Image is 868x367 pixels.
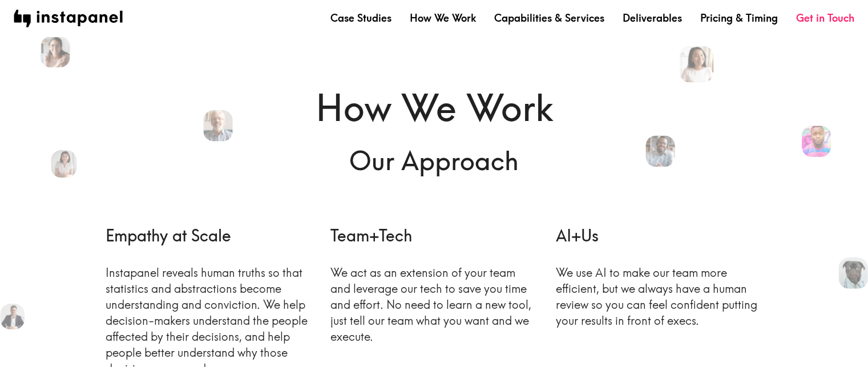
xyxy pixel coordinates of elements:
h6: AI+Us [556,224,763,247]
a: How We Work [410,11,476,25]
a: Capabilities & Services [494,11,604,25]
h6: Our Approach [106,143,763,179]
p: We act as an extension of your team and leverage our tech to save you time and effort. No need to... [330,265,538,345]
a: Pricing & Timing [700,11,778,25]
a: Deliverables [623,11,682,25]
h6: Empathy at Scale [106,224,313,247]
h6: Team+Tech [330,224,538,247]
img: instapanel [14,10,123,27]
a: Case Studies [330,11,391,25]
p: We use AI to make our team more efficient, but we always have a human review so you can feel conf... [556,265,763,329]
a: Get in Touch [796,11,854,25]
h1: How We Work [106,82,763,134]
